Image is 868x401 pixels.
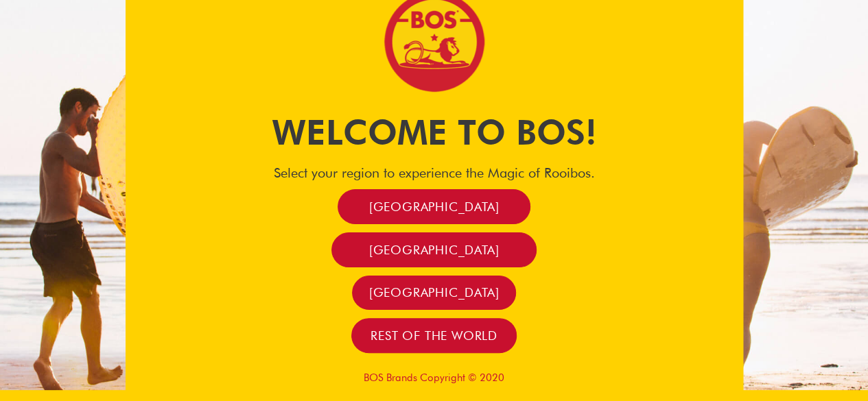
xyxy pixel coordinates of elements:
p: BOS Brands Copyright © 2020 [126,372,743,384]
span: [GEOGRAPHIC_DATA] [369,242,500,258]
span: [GEOGRAPHIC_DATA] [369,199,500,215]
span: [GEOGRAPHIC_DATA] [369,284,500,300]
span: Rest of the world [371,328,497,343]
h4: Select your region to experience the Magic of Rooibos. [126,165,743,181]
h1: Welcome to BOS! [126,108,743,156]
a: [GEOGRAPHIC_DATA] [331,232,537,267]
a: Rest of the world [351,318,517,353]
a: [GEOGRAPHIC_DATA] [352,276,515,311]
a: [GEOGRAPHIC_DATA] [338,189,531,224]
